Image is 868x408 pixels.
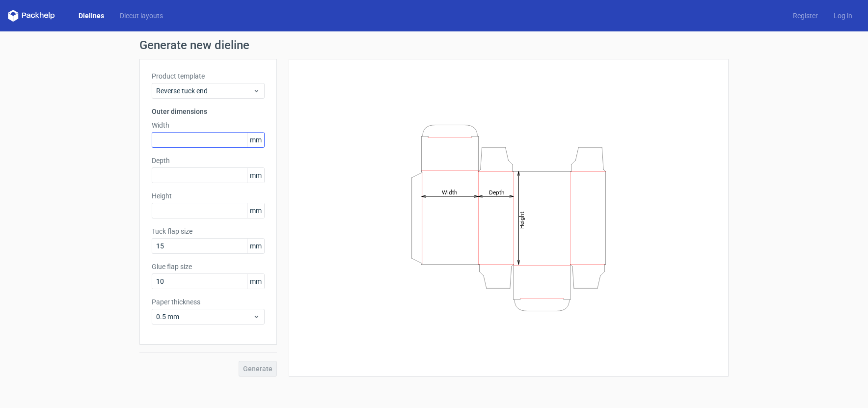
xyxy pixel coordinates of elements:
label: Glue flap size [152,262,265,272]
span: mm [247,133,264,147]
label: Width [152,120,265,130]
label: Product template [152,71,265,81]
label: Height [152,191,265,201]
label: Paper thickness [152,297,265,307]
a: Dielines [71,11,112,21]
tspan: Width [442,189,458,195]
a: Log in [826,11,860,21]
h1: Generate new dieline [139,39,729,51]
label: Depth [152,156,265,165]
span: mm [247,274,264,289]
tspan: Depth [489,189,505,195]
span: mm [247,203,264,218]
label: Tuck flap size [152,226,265,236]
span: 0.5 mm [156,312,253,322]
span: mm [247,168,264,183]
span: mm [247,239,264,253]
tspan: Height [518,211,525,228]
span: Reverse tuck end [156,86,253,96]
a: Diecut layouts [112,11,171,21]
h3: Outer dimensions [152,107,265,116]
a: Register [785,11,826,21]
